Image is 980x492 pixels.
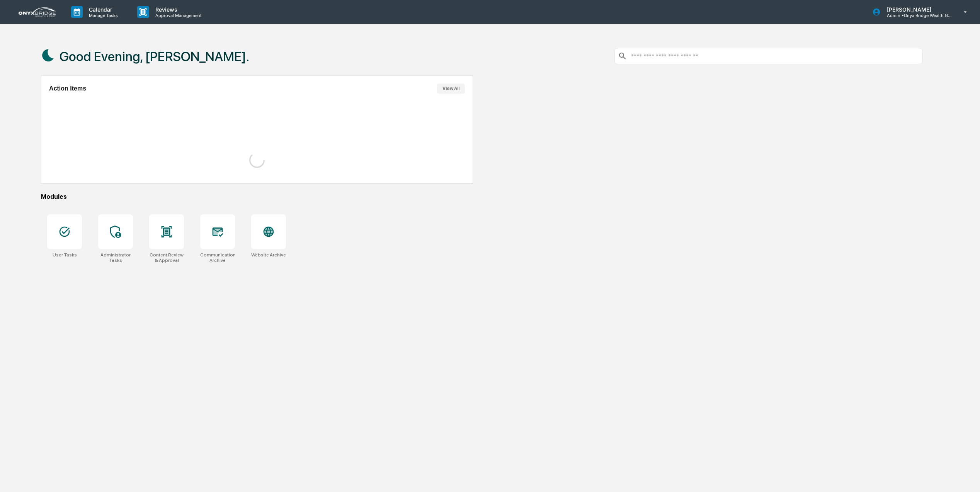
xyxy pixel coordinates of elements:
[437,84,465,94] button: View All
[49,85,86,92] h2: Action Items
[83,13,122,18] p: Manage Tasks
[149,6,206,13] p: Reviews
[98,252,133,263] div: Administrator Tasks
[881,6,953,13] p: [PERSON_NAME]
[60,49,249,64] h1: Good Evening, [PERSON_NAME].
[881,13,953,18] p: Admin • Onyx Bridge Wealth Group LLC
[41,193,923,200] div: Modules
[200,252,235,263] div: Communications Archive
[19,7,56,17] img: logo
[149,13,206,18] p: Approval Management
[53,252,77,258] div: User Tasks
[149,252,184,263] div: Content Review & Approval
[83,6,122,13] p: Calendar
[251,252,286,258] div: Website Archive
